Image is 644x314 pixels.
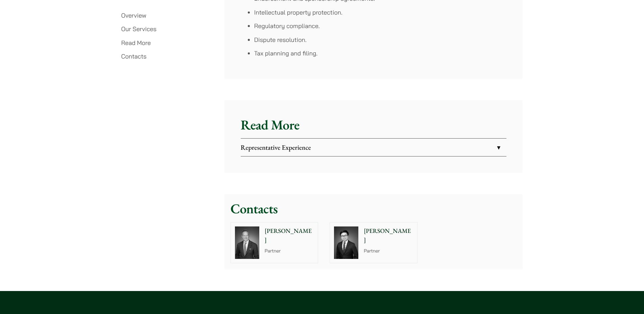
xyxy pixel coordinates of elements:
li: Intellectual property protection. [254,8,506,17]
p: Partner [265,247,314,255]
h2: Read More [241,117,506,133]
li: Tax planning and filing. [254,49,506,58]
a: [PERSON_NAME] Partner [330,222,418,263]
p: [PERSON_NAME] [265,226,314,245]
li: Dispute resolution. [254,35,506,44]
a: Read More [121,39,151,47]
a: Our Services [121,25,157,33]
p: Partner [364,247,413,255]
a: Contacts [121,52,147,60]
a: [PERSON_NAME] Partner [231,222,318,263]
a: Overview [121,11,146,19]
a: Representative Experience [241,139,506,156]
p: [PERSON_NAME] [364,226,413,245]
h2: Contacts [231,200,517,217]
li: Regulatory compliance. [254,21,506,30]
